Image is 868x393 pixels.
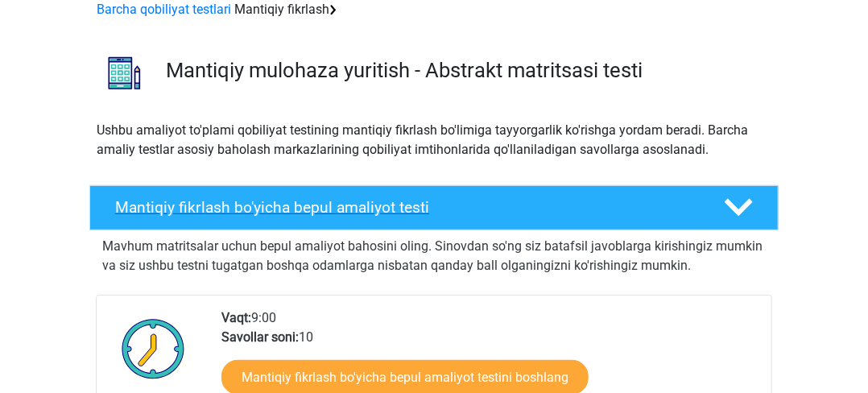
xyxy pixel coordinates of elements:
font: Mantiqiy fikrlash bo'yicha bepul amaliyot testini boshlang [242,370,568,385]
font: Vaqt: [221,310,251,325]
font: Mantiqiy mulohaza yuritish - Abstrakt matritsasi testi [166,58,643,82]
font: 10 [299,329,313,345]
font: Mantiqiy fikrlash [234,2,329,17]
font: 9:00 [251,310,276,325]
a: Mantiqiy fikrlash bo'yicha bepul amaliyot testi [83,185,785,230]
font: Ushbu amaliyot to'plami qobiliyat testining mantiqiy fikrlash bo'limiga tayyorgarlik ko'rishga yo... [97,122,748,157]
img: mantiqiy fikrlash [90,39,159,107]
font: Mantiqiy fikrlash bo'yicha bepul amaliyot testi [115,198,429,217]
a: Barcha qobiliyat testlari [97,2,231,17]
img: Soat [113,308,194,389]
font: Savollar soni: [221,329,299,345]
font: Mavhum matritsalar uchun bepul amaliyot bahosini oling. Sinovdan so'ng siz batafsil javoblarga ki... [102,238,763,273]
